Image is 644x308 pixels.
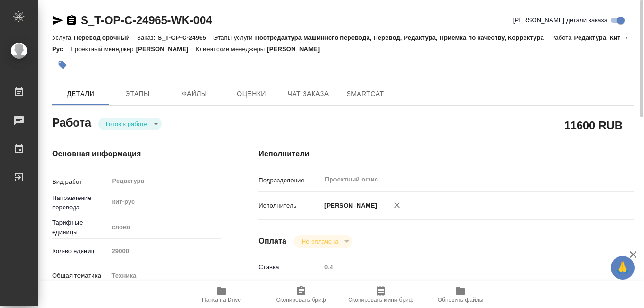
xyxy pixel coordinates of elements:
button: Скопировать бриф [261,281,341,308]
p: Заказ: [137,34,157,41]
p: Клиентские менеджеры [196,45,267,53]
span: Папка на Drive [202,297,241,303]
button: Не оплачена [299,237,341,245]
p: Постредактура машинного перевода, Перевод, Редактура, Приёмка по качеству, Корректура [255,34,551,41]
p: Вид работ [52,177,108,187]
p: Проектный менеджер [70,45,136,53]
div: слово [108,219,221,236]
h2: 11600 RUB [564,117,623,133]
p: Подразделение [258,176,321,185]
div: Готов к работе [294,235,352,248]
button: Добавить тэг [52,54,73,75]
button: Скопировать мини-бриф [341,281,421,308]
p: Работа [551,34,574,41]
p: [PERSON_NAME] [136,45,196,53]
button: Папка на Drive [182,281,261,308]
p: Общая тематика [52,271,108,281]
input: Пустое поле [108,244,221,258]
div: Техника [108,268,221,284]
h4: Основная информация [52,148,221,160]
span: Скопировать бриф [276,297,326,303]
p: Этапы услуги [213,34,255,41]
p: Перевод срочный [74,34,137,41]
span: Скопировать мини-бриф [348,297,413,303]
span: Обновить файлы [438,297,484,303]
p: Услуга [52,34,74,41]
span: 🙏 [615,258,631,278]
button: Обновить файлы [421,281,500,308]
button: Готов к работе [103,120,150,128]
h4: Исполнители [258,148,634,160]
button: Скопировать ссылку для ЯМессенджера [52,15,64,26]
span: Этапы [115,88,160,100]
span: Файлы [172,88,217,100]
p: Ставка [258,263,321,272]
button: Удалить исполнителя [386,195,407,216]
p: Исполнитель [258,201,321,210]
h2: Работа [52,113,91,130]
span: Оценки [229,88,274,100]
span: Чат заказа [285,88,331,100]
p: Кол-во единиц [52,246,108,256]
input: Пустое поле [321,260,602,274]
div: Готов к работе [98,118,162,130]
span: SmartCat [342,88,388,100]
p: Направление перевода [52,193,108,212]
p: [PERSON_NAME] [267,45,327,53]
p: [PERSON_NAME] [321,201,377,210]
p: Тарифные единицы [52,218,108,237]
a: S_T-OP-C-24965-WK-004 [81,14,212,27]
button: 🙏 [611,256,635,280]
span: [PERSON_NAME] детали заказа [513,16,607,25]
p: S_T-OP-C-24965 [157,34,213,41]
h4: Оплата [258,236,286,247]
button: Скопировать ссылку [66,15,77,26]
span: Детали [58,88,103,100]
